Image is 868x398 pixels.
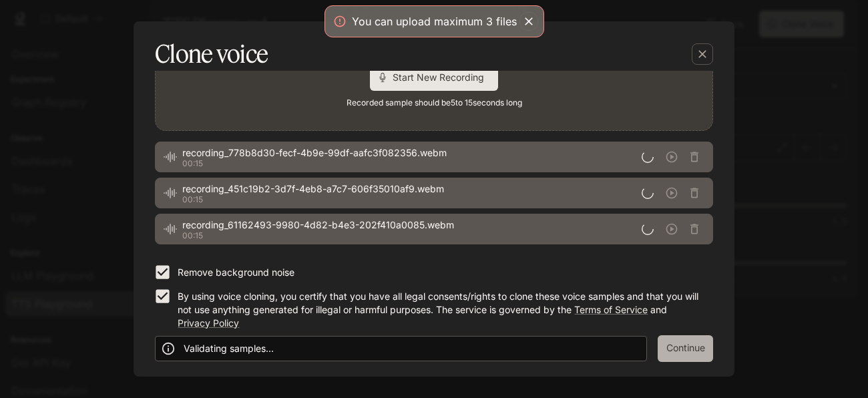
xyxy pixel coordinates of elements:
span: recording_61162493-9980-4d82-b4e3-202f410a0085.webm [182,218,642,232]
p: Remove background noise [178,266,294,279]
p: 00:15 [182,196,642,204]
p: By using voice cloning, you certify that you have all legal consents/rights to clone these voice ... [178,290,702,330]
a: Privacy Policy [178,317,239,329]
h5: Clone voice [155,37,268,71]
span: recording_451c19b2-3d7f-4eb8-a7c7-606f35010af9.webm [182,182,642,196]
div: You can upload maximum 3 files [352,13,517,29]
button: Continue [658,335,713,362]
span: Recorded sample should be 5 to 15 seconds long [347,96,522,110]
p: 00:15 [182,232,642,240]
span: Start New Recording [393,70,493,84]
span: recording_778b8d30-fecf-4b9e-99df-aafc3f082356.webm [182,146,642,160]
div: Validating samples... [184,337,274,361]
div: Start New Recording [370,64,498,91]
a: Terms of Service [574,304,648,315]
p: 00:15 [182,160,642,168]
